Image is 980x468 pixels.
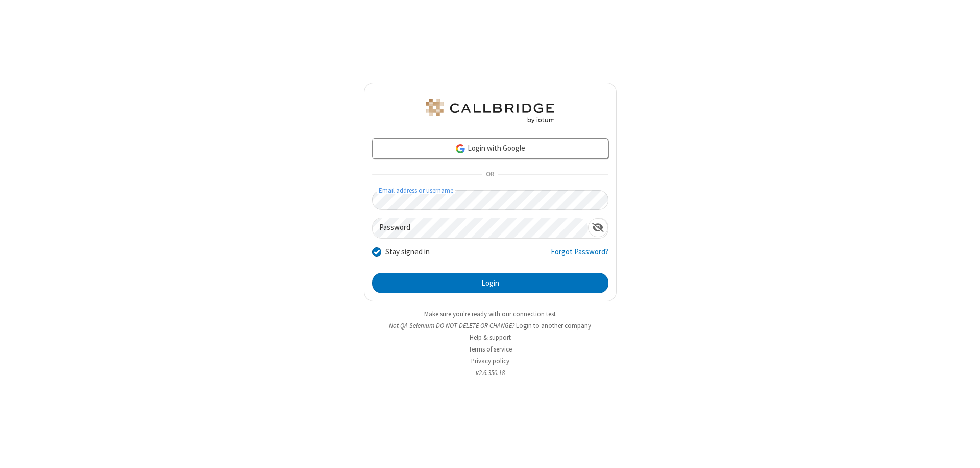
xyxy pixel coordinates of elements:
a: Forgot Password? [551,246,608,266]
a: Login with Google [372,138,608,159]
input: Password [373,218,588,238]
div: Show password [588,218,608,237]
a: Privacy policy [471,357,509,365]
img: QA Selenium DO NOT DELETE OR CHANGE [424,99,556,123]
button: Login to another company [516,321,591,331]
img: google-icon.png [455,143,466,154]
li: Not QA Selenium DO NOT DELETE OR CHANGE? [364,321,617,331]
a: Terms of service [469,345,512,354]
a: Help & support [470,333,511,342]
span: OR [482,168,498,182]
button: Login [372,273,608,293]
a: Make sure you're ready with our connection test [424,310,556,318]
iframe: Chat [954,441,972,461]
input: Email address or username [372,190,608,210]
li: v2.6.350.18 [364,368,617,378]
label: Stay signed in [385,246,430,258]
